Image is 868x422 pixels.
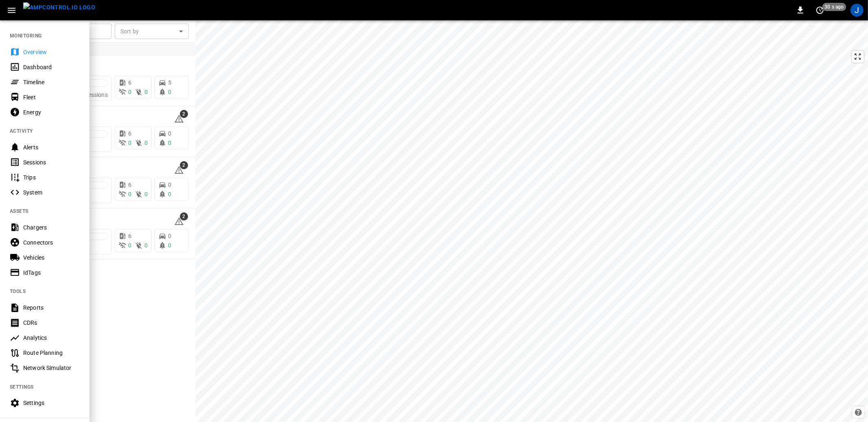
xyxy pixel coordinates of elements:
[23,2,95,13] img: ampcontrol.io logo
[23,269,80,277] div: IdTags
[23,108,80,116] div: Energy
[23,188,80,197] div: System
[23,238,80,247] div: Connectors
[813,4,826,17] button: set refresh interval
[23,304,80,312] div: Reports
[23,349,80,357] div: Route Planning
[851,4,864,17] div: profile-icon
[23,93,80,101] div: Fleet
[23,158,80,166] div: Sessions
[23,173,80,181] div: Trips
[23,48,80,56] div: Overview
[23,78,80,86] div: Timeline
[23,364,80,372] div: Network Simulator
[23,319,80,327] div: CDRs
[23,399,80,407] div: Settings
[23,334,80,342] div: Analytics
[23,254,80,262] div: Vehicles
[822,3,846,11] span: 30 s ago
[23,63,80,71] div: Dashboard
[23,143,80,151] div: Alerts
[23,223,80,232] div: Chargers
